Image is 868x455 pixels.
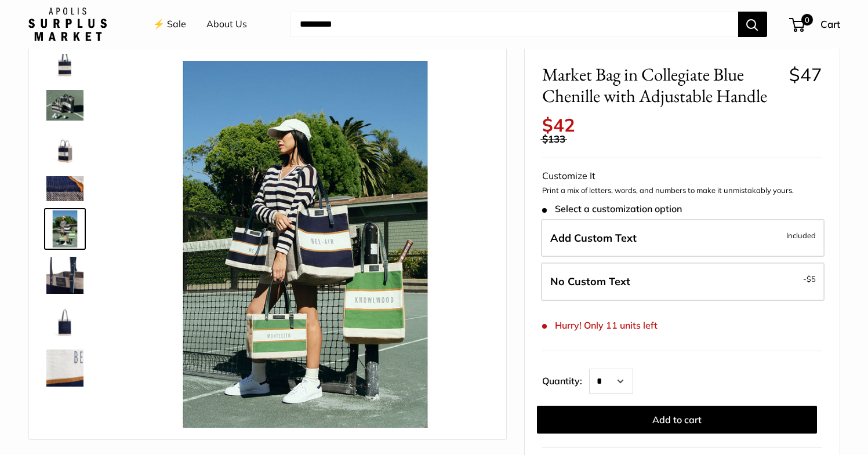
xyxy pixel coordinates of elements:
[46,257,83,294] img: description_Print Shop Exclusive Leather Patch on each bag
[44,128,86,169] a: description_Adjustable Handles for whatever mood you are in
[542,168,822,185] div: Customize It
[550,275,630,288] span: No Custom Text
[803,272,816,286] span: -
[290,12,738,37] input: Search...
[790,15,840,34] a: 0 Cart
[46,396,83,433] img: Market Bag in Collegiate Blue Chenille with Adjustable Handle
[786,228,816,242] span: Included
[44,394,86,435] a: Market Bag in Collegiate Blue Chenille with Adjustable Handle
[542,320,658,331] span: Hurry! Only 11 units left
[738,12,767,37] button: Search
[46,43,83,81] img: description_Our very first Chenille-Jute Market bag
[46,90,83,121] img: description_Take it anywhere with easy-grip handles.
[46,303,83,340] img: description_Seal of authenticity printed on the backside of every bag.
[122,61,489,428] img: Market Bag in Collegiate Blue Chenille with Adjustable Handle
[44,301,86,343] a: description_Seal of authenticity printed on the backside of every bag.
[807,274,816,283] span: $5
[46,350,83,387] img: Market Bag in Collegiate Blue Chenille with Adjustable Handle
[44,174,86,203] a: description_A close up of our first Chenille Jute Market Bag
[542,185,822,196] p: Print a mix of letters, words, and numbers to make it unmistakably yours.
[46,130,83,167] img: description_Adjustable Handles for whatever mood you are in
[542,365,589,394] label: Quantity:
[542,203,682,214] span: Select a customization option
[206,16,247,33] a: About Us
[542,114,575,136] span: $42
[537,406,817,434] button: Add to cart
[542,133,565,145] span: $133
[44,208,86,250] a: Market Bag in Collegiate Blue Chenille with Adjustable Handle
[550,231,637,245] span: Add Custom Text
[46,176,83,201] img: description_A close up of our first Chenille Jute Market Bag
[44,88,86,123] a: description_Take it anywhere with easy-grip handles.
[44,254,86,296] a: description_Print Shop Exclusive Leather Patch on each bag
[44,41,86,83] a: description_Our very first Chenille-Jute Market bag
[789,63,822,86] span: $47
[44,347,86,389] a: Market Bag in Collegiate Blue Chenille with Adjustable Handle
[820,18,840,30] span: Cart
[28,8,107,41] img: Apolis: Surplus Market
[542,64,780,107] span: Market Bag in Collegiate Blue Chenille with Adjustable Handle
[153,16,186,33] a: ⚡️ Sale
[801,14,812,26] span: 0
[46,210,83,247] img: Market Bag in Collegiate Blue Chenille with Adjustable Handle
[541,263,825,301] label: Leave Blank
[541,219,825,257] label: Add Custom Text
